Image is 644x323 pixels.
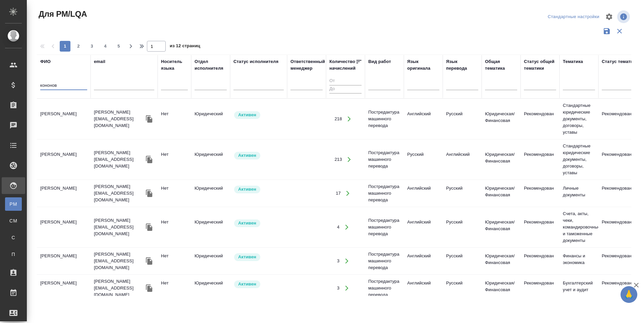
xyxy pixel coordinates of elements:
td: Счета, акты, чеки, командировочные и таможенные документы [559,207,598,247]
button: Сбросить фильтры [613,25,626,38]
span: С [8,234,18,241]
button: Скопировать [144,222,154,232]
p: [PERSON_NAME][EMAIL_ADDRESS][DOMAIN_NAME] [94,278,144,298]
div: Статус общей тематики [524,58,556,72]
button: 🙏 [621,286,637,303]
td: Юридическая/Финансовая [482,107,521,131]
td: Финансы и экономика [559,249,598,273]
span: 3 [87,43,97,50]
td: Рекомендован [521,215,559,239]
div: ФИО [40,58,51,65]
td: Постредактура машинного перевода [365,106,404,132]
div: Отдел исполнителя [195,58,227,72]
div: 3 [337,285,339,292]
p: Активен [238,220,256,227]
td: Русский [443,107,482,131]
div: Рядовой исполнитель: назначай с учетом рейтинга [233,111,284,120]
span: Посмотреть информацию [617,10,631,23]
td: Юридическая/Финансовая [482,182,521,205]
div: Рядовой исполнитель: назначай с учетом рейтинга [233,253,284,262]
div: Носитель языка [161,58,188,72]
span: 5 [113,43,124,50]
p: [PERSON_NAME][EMAIL_ADDRESS][DOMAIN_NAME] [94,149,144,170]
div: Тематика [563,58,583,65]
button: Открыть работы [340,254,354,268]
p: Активен [238,186,256,193]
a: С [5,231,22,244]
span: PM [8,201,18,207]
td: Постредактура машинного перевода [365,275,404,302]
td: Русский [404,148,443,171]
div: 4 [337,224,339,231]
td: Английский [404,276,443,300]
span: Настроить таблицу [601,9,617,25]
td: Юридический [191,249,230,273]
td: Постредактура машинного перевода [365,248,404,274]
button: 4 [100,41,111,52]
span: CM [8,217,18,224]
td: Нет [158,249,191,273]
div: 17 [336,190,341,197]
input: До [329,85,362,93]
td: Юридический [191,276,230,300]
td: Юридическая/Финансовая [482,215,521,239]
td: Юридический [191,215,230,239]
p: Активен [238,152,256,159]
td: Бухгалтерский учет и аудит [559,276,598,300]
td: Рекомендован [521,182,559,205]
td: Нет [158,215,191,239]
div: Количество начислений [329,58,356,72]
td: Юридическая/Финансовая [482,276,521,300]
td: Рекомендован [521,107,559,131]
button: 2 [73,41,84,52]
button: Скопировать [144,114,154,124]
div: Статус исполнителя [233,58,278,65]
p: [PERSON_NAME][EMAIL_ADDRESS][DOMAIN_NAME] [94,217,144,237]
td: Нет [158,276,191,300]
td: Юридический [191,148,230,171]
div: split button [546,12,601,22]
button: Скопировать [144,154,154,165]
td: [PERSON_NAME] [37,148,91,171]
span: Для PM/LQA [37,9,87,19]
td: Постредактура машинного перевода [365,180,404,207]
span: 🙏 [623,287,635,302]
button: Сохранить фильтры [600,25,613,38]
td: Русский [443,249,482,273]
span: 4 [100,43,111,50]
span: из 12 страниц [170,42,200,52]
div: Рядовой исполнитель: назначай с учетом рейтинга [233,151,284,160]
button: Открыть работы [340,220,354,234]
td: Английский [443,148,482,171]
td: Нет [158,107,191,131]
td: Постредактура машинного перевода [365,146,404,173]
div: Рядовой исполнитель: назначай с учетом рейтинга [233,280,284,289]
td: [PERSON_NAME] [37,276,91,300]
button: 5 [113,41,124,52]
td: Английский [404,249,443,273]
button: Открыть работы [342,112,356,126]
td: Нет [158,182,191,205]
td: Личные документы [559,182,598,205]
td: Рекомендован [521,148,559,171]
td: Английский [404,107,443,131]
p: Активен [238,281,256,287]
a: П [5,248,22,261]
span: П [8,251,18,258]
div: Вид работ [368,58,391,65]
td: [PERSON_NAME] [37,249,91,273]
td: Английский [404,182,443,205]
button: 3 [87,41,97,52]
td: Рекомендован [521,249,559,273]
div: Язык оригинала [407,58,439,72]
td: Юридический [191,107,230,131]
span: 2 [73,43,84,50]
input: От [329,77,362,85]
td: Стандартные юридические документы, договоры, уставы [559,139,598,180]
td: Английский [404,215,443,239]
td: Русский [443,215,482,239]
td: Стандартные юридические документы, договоры, уставы [559,99,598,139]
div: Общая тематика [485,58,517,72]
p: [PERSON_NAME][EMAIL_ADDRESS][DOMAIN_NAME] [94,183,144,203]
button: Открыть работы [341,187,355,200]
